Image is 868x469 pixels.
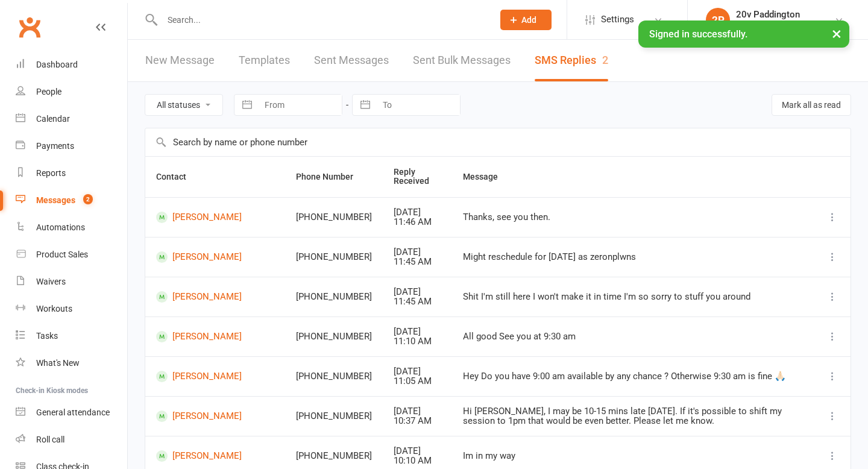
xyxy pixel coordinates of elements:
[535,40,608,81] a: SMS Replies2
[36,168,66,178] div: Reports
[296,371,372,382] div: [PHONE_NUMBER]
[14,12,45,42] a: Clubworx
[159,11,485,28] input: Search...
[36,114,70,124] div: Calendar
[394,247,441,257] div: [DATE]
[285,157,383,197] th: Phone Number
[156,331,274,342] a: [PERSON_NAME]
[394,367,441,377] div: [DATE]
[156,251,274,263] a: [PERSON_NAME]
[16,323,127,350] a: Tasks
[394,327,441,337] div: [DATE]
[239,40,290,81] a: Templates
[394,336,441,347] div: 11:10 AM
[394,287,441,297] div: [DATE]
[736,20,800,31] div: 20v Paddington
[36,331,58,341] div: Tasks
[296,332,372,342] div: [PHONE_NUMBER]
[36,195,75,205] div: Messages
[649,28,747,40] span: Signed in successfully.
[16,350,127,377] a: What's New
[36,60,78,69] div: Dashboard
[521,15,536,25] span: Add
[394,406,441,417] div: [DATE]
[314,40,389,81] a: Sent Messages
[413,40,511,81] a: Sent Bulk Messages
[16,105,127,133] a: Calendar
[156,371,274,382] a: [PERSON_NAME]
[706,8,730,32] div: 2P
[258,95,342,115] input: From
[463,332,804,342] div: All good See you at 9:30 am
[394,446,441,456] div: [DATE]
[394,416,441,426] div: 10:37 AM
[463,406,804,426] div: Hi [PERSON_NAME], I may be 10-15 mins late [DATE]. If it's possible to shift my session to 1pm th...
[394,257,441,267] div: 11:45 AM
[16,426,127,453] a: Roll call
[394,376,441,386] div: 11:05 AM
[36,141,74,151] div: Payments
[145,157,285,197] th: Contact
[296,292,372,302] div: [PHONE_NUMBER]
[394,217,441,227] div: 11:46 AM
[463,292,804,302] div: Shit I'm still here I won't make it in time I'm so sorry to stuff you around
[83,194,93,204] span: 2
[296,252,372,262] div: [PHONE_NUMBER]
[16,133,127,160] a: Payments
[16,51,127,78] a: Dashboard
[736,9,800,20] div: 20v Paddington
[16,399,127,426] a: General attendance kiosk mode
[156,291,274,303] a: [PERSON_NAME]
[16,187,127,214] a: Messages 2
[394,297,441,307] div: 11:45 AM
[463,212,804,222] div: Thanks, see you then.
[16,78,127,105] a: People
[156,411,274,422] a: [PERSON_NAME]
[452,157,814,197] th: Message
[376,95,460,115] input: To
[394,207,441,218] div: [DATE]
[826,20,848,46] button: ×
[145,128,851,156] input: Search by name or phone number
[16,295,127,323] a: Workouts
[145,40,215,81] a: New Message
[296,212,372,222] div: [PHONE_NUMBER]
[36,250,88,259] div: Product Sales
[156,212,274,223] a: [PERSON_NAME]
[16,214,127,241] a: Automations
[156,450,274,462] a: [PERSON_NAME]
[16,268,127,295] a: Waivers
[463,371,804,382] div: Hey Do you have 9:00 am available by any chance ? Otherwise 9:30 am is fine 🙏🏻
[16,241,127,268] a: Product Sales
[394,456,441,466] div: 10:10 AM
[296,411,372,421] div: [PHONE_NUMBER]
[602,54,608,66] div: 2
[36,304,72,313] div: Workouts
[500,10,552,30] button: Add
[601,6,634,33] span: Settings
[36,358,80,368] div: What's New
[383,157,452,197] th: Reply Received
[16,160,127,187] a: Reports
[36,408,110,417] div: General attendance
[36,277,66,286] div: Waivers
[36,87,61,96] div: People
[463,451,804,461] div: Im in my way
[36,222,85,232] div: Automations
[36,435,64,444] div: Roll call
[772,94,851,116] button: Mark all as read
[296,451,372,461] div: [PHONE_NUMBER]
[463,252,804,262] div: Might reschedule for [DATE] as zeronplwns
